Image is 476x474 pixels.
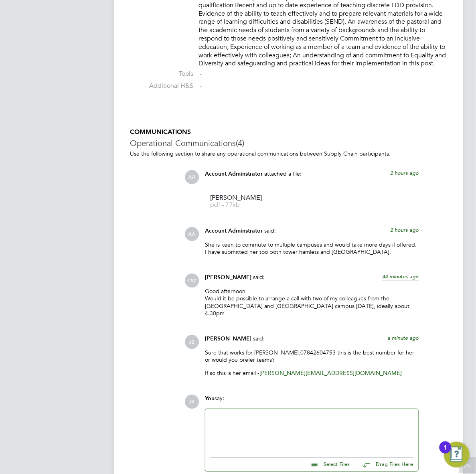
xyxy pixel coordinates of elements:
[205,369,419,377] p: If so this is her email -
[185,395,199,409] span: JB
[390,170,419,176] span: 2 hours ago
[444,448,447,458] div: 1
[236,138,244,148] span: (4)
[185,273,199,288] span: CW
[205,241,419,255] p: She is keen to commute to multiple campuses and would take more days if offered. I have submitted...
[205,395,215,402] span: You
[130,138,447,148] h3: Operational Communications
[130,70,193,78] label: Tools
[185,335,199,349] span: JB
[200,82,202,90] span: -
[130,150,447,157] p: Use the following section to share any operational communications between Supply Chain participants.
[356,456,413,473] button: Drag Files Here
[259,369,402,377] a: [PERSON_NAME][EMAIL_ADDRESS][DOMAIN_NAME]
[130,82,193,90] label: Additional H&S
[200,70,202,78] span: -
[210,195,274,201] span: [PERSON_NAME]
[264,170,302,177] span: attached a file:
[130,128,447,136] h5: COMMUNICATIONS
[205,170,263,177] span: Account Adminstrator
[210,202,274,208] span: pdf - 77kb
[205,274,251,281] span: [PERSON_NAME]
[205,349,419,363] p: Sure that works for [PERSON_NAME].07842604753 this is the best number for her or would you prefer...
[253,273,265,281] span: said:
[382,273,419,280] span: 44 minutes ago
[253,335,265,342] span: said:
[185,170,199,184] span: AA
[205,227,263,234] span: Account Adminstrator
[444,442,470,468] button: Open Resource Center, 1 new notification
[387,334,419,341] span: a minute ago
[205,335,251,342] span: [PERSON_NAME]
[264,227,276,234] span: said:
[205,288,419,317] p: Good afternoon Would it be possible to arrange a call with two of my colleagues from the [GEOGRAP...
[390,227,419,233] span: 2 hours ago
[205,395,419,409] div: say:
[185,227,199,241] span: AA
[210,195,274,208] a: [PERSON_NAME] pdf - 77kb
